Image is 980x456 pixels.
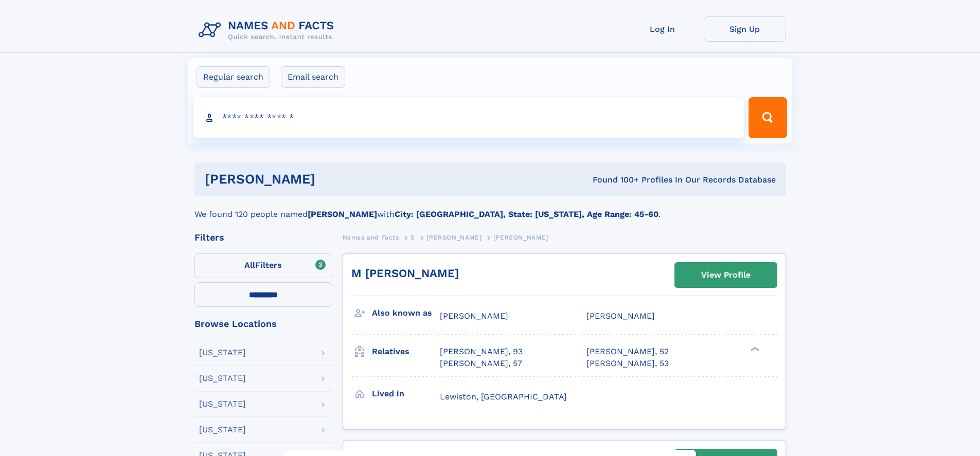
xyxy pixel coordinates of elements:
[621,16,704,42] a: Log In
[493,234,548,241] span: [PERSON_NAME]
[308,209,377,219] b: [PERSON_NAME]
[199,374,246,382] div: [US_STATE]
[351,267,459,280] a: M [PERSON_NAME]
[197,66,270,88] label: Regular search
[440,358,522,369] a: [PERSON_NAME], 57
[194,253,332,278] label: Filters
[395,209,658,219] b: City: [GEOGRAPHIC_DATA], State: [US_STATE], Age Range: 45-60
[194,196,786,221] div: We found 120 people named with .
[704,16,786,42] a: Sign Up
[411,231,415,244] a: S
[372,304,440,322] h3: Also known as
[586,346,669,357] a: [PERSON_NAME], 52
[372,385,440,403] h3: Lived in
[199,400,246,408] div: [US_STATE]
[205,173,454,186] h1: [PERSON_NAME]
[586,311,655,321] span: [PERSON_NAME]
[244,260,255,270] span: All
[748,346,760,353] div: ❯
[749,97,787,138] button: Search Button
[194,319,332,329] div: Browse Locations
[586,358,669,369] a: [PERSON_NAME], 53
[343,231,399,244] a: Names and Facts
[194,233,332,242] div: Filters
[194,16,343,44] img: Logo Names and Facts
[701,263,751,287] div: View Profile
[193,97,744,138] input: search input
[199,349,246,357] div: [US_STATE]
[411,234,415,241] span: S
[440,346,523,357] a: [PERSON_NAME], 93
[440,311,508,321] span: [PERSON_NAME]
[440,392,567,402] span: Lewiston, [GEOGRAPHIC_DATA]
[199,426,246,434] div: [US_STATE]
[426,231,482,244] a: [PERSON_NAME]
[675,263,777,287] a: View Profile
[372,343,440,360] h3: Relatives
[426,234,482,241] span: [PERSON_NAME]
[454,174,776,186] div: Found 100+ Profiles In Our Records Database
[281,66,345,88] label: Email search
